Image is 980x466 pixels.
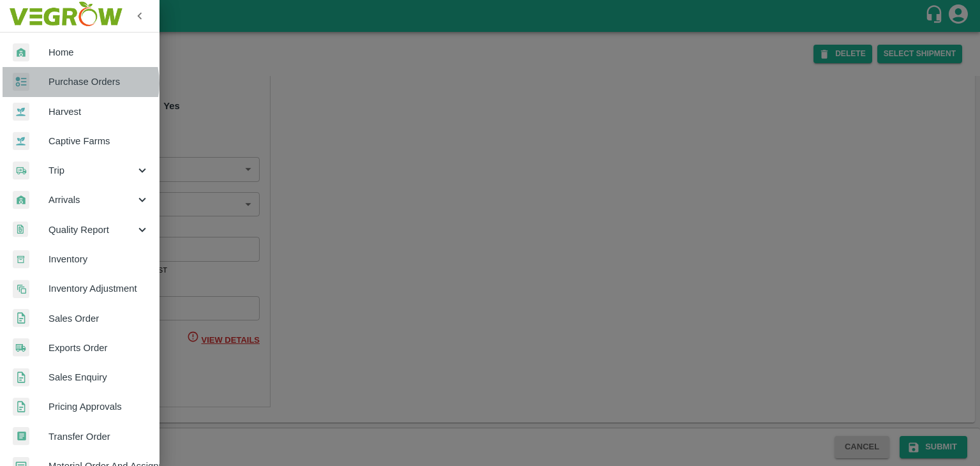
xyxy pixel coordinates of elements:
[13,280,29,298] img: inventory
[13,309,29,327] img: sales
[13,162,29,180] img: delivery
[13,43,29,62] img: whArrival
[13,73,29,91] img: reciept
[13,368,29,387] img: sales
[13,338,29,357] img: shipments
[13,132,29,151] img: harvest
[48,163,135,177] span: Trip
[13,191,29,209] img: whArrival
[48,75,149,89] span: Purchase Orders
[48,430,149,444] span: Transfer Order
[13,102,29,121] img: harvest
[13,398,29,416] img: sales
[48,282,149,296] span: Inventory Adjustment
[13,222,28,237] img: qualityReport
[48,370,149,384] span: Sales Enquiry
[48,223,135,237] span: Quality Report
[13,250,29,269] img: whInventory
[48,105,149,119] span: Harvest
[48,252,149,266] span: Inventory
[48,400,149,414] span: Pricing Approvals
[48,341,149,355] span: Exports Order
[48,312,149,326] span: Sales Order
[48,134,149,148] span: Captive Farms
[13,427,29,446] img: whTransfer
[48,45,149,59] span: Home
[48,193,135,207] span: Arrivals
